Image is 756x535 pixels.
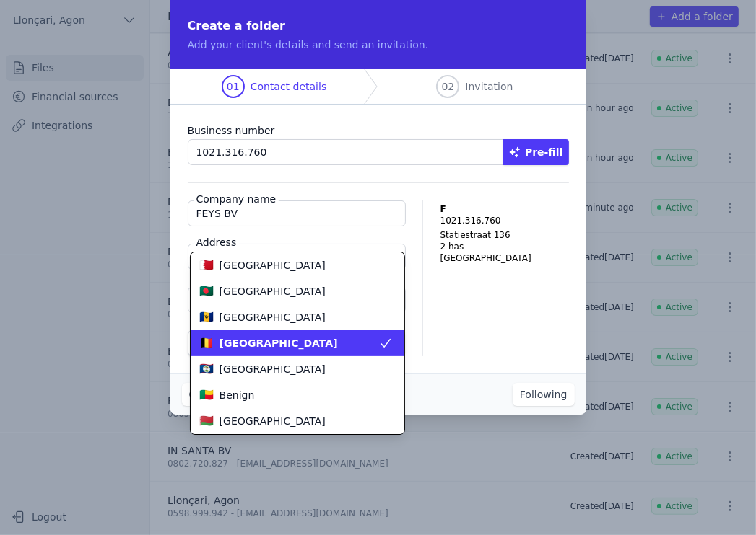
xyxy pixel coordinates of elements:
[220,389,255,401] font: Benign
[199,284,214,298] font: 🇧🇩
[220,286,326,297] font: [GEOGRAPHIC_DATA]
[199,258,214,272] font: 🇧🇭
[199,414,214,428] font: 🇧🇾
[220,337,338,349] font: [GEOGRAPHIC_DATA]
[199,310,214,324] font: 🇧🇧
[199,336,214,350] font: 🇧🇪
[220,415,326,427] font: [GEOGRAPHIC_DATA]
[199,362,214,376] font: 🇧🇿
[220,260,326,271] font: [GEOGRAPHIC_DATA]
[220,311,326,323] font: [GEOGRAPHIC_DATA]
[199,388,214,402] font: 🇧🇯
[220,363,326,375] font: [GEOGRAPHIC_DATA]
